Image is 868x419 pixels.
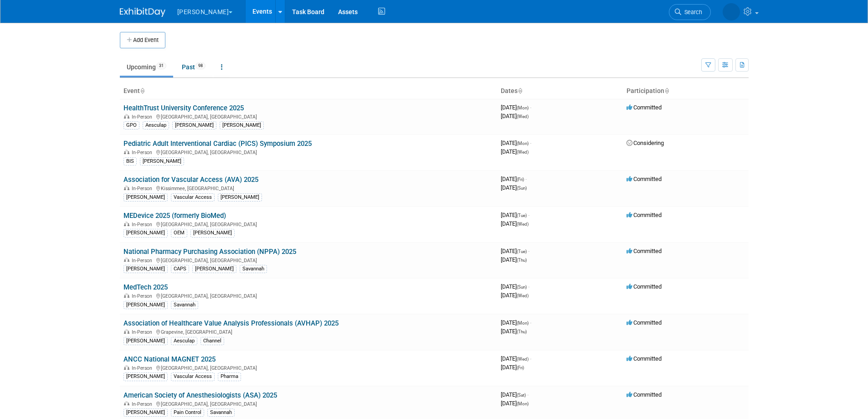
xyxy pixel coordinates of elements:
[517,293,529,298] span: (Wed)
[218,193,262,202] div: [PERSON_NAME]
[123,400,493,407] div: [GEOGRAPHIC_DATA], [GEOGRAPHIC_DATA]
[200,337,224,345] div: Channel
[517,150,529,155] span: (Wed)
[501,364,524,371] span: [DATE]
[501,140,531,146] span: [DATE]
[175,58,212,76] a: Past98
[123,292,493,299] div: [GEOGRAPHIC_DATA], [GEOGRAPHIC_DATA]
[527,391,529,398] span: -
[143,121,169,129] div: Aesculap
[192,265,236,273] div: [PERSON_NAME]
[123,364,493,371] div: [GEOGRAPHIC_DATA], [GEOGRAPHIC_DATA]
[123,121,139,129] div: GPO
[120,83,497,99] th: Event
[501,104,531,111] span: [DATE]
[518,87,522,94] a: Sort by Start Date
[132,222,155,228] span: In-Person
[124,186,129,190] img: In-Person Event
[627,391,662,398] span: Committed
[123,248,296,256] a: National Pharmacy Purchasing Association (NPPA) 2025
[627,104,662,111] span: Committed
[530,319,531,326] span: -
[501,176,527,182] span: [DATE]
[171,265,189,273] div: CAPS
[171,372,215,381] div: Vascular Access
[240,265,267,273] div: Savannah
[124,293,129,298] img: In-Person Event
[517,105,529,110] span: (Mon)
[132,186,155,191] span: In-Person
[501,328,527,335] span: [DATE]
[140,87,144,94] a: Sort by Event Name
[120,32,165,48] button: Add Event
[132,114,155,120] span: In-Person
[623,83,749,99] th: Participation
[501,220,529,227] span: [DATE]
[723,3,740,21] img: Dawn Brown
[501,400,529,407] span: [DATE]
[627,355,662,362] span: Committed
[681,9,702,16] span: Search
[171,229,187,237] div: OEM
[124,114,129,119] img: In-Person Event
[497,83,623,99] th: Dates
[501,256,527,263] span: [DATE]
[501,283,529,290] span: [DATE]
[120,58,173,76] a: Upcoming31
[220,121,264,129] div: [PERSON_NAME]
[627,319,662,326] span: Committed
[123,337,168,345] div: [PERSON_NAME]
[123,409,168,417] div: [PERSON_NAME]
[120,8,165,17] img: ExhibitDay
[517,222,529,227] span: (Wed)
[669,4,711,20] a: Search
[123,184,493,191] div: Kissimmee, [GEOGRAPHIC_DATA]
[517,114,529,119] span: (Wed)
[123,220,493,228] div: [GEOGRAPHIC_DATA], [GEOGRAPHIC_DATA]
[501,148,529,155] span: [DATE]
[123,113,493,120] div: [GEOGRAPHIC_DATA], [GEOGRAPHIC_DATA]
[501,113,529,119] span: [DATE]
[123,301,168,309] div: [PERSON_NAME]
[528,248,529,254] span: -
[627,140,664,146] span: Considering
[140,157,184,166] div: [PERSON_NAME]
[664,87,669,94] a: Sort by Participation Type
[171,409,204,417] div: Pain Control
[195,62,205,69] span: 98
[132,258,155,264] span: In-Person
[530,140,531,146] span: -
[123,283,168,291] a: MedTech 2025
[123,328,493,335] div: Grapevine, [GEOGRAPHIC_DATA]
[123,140,312,148] a: Pediatric Adult Interventional Cardiac (PICS) Symposium 2025
[132,293,155,299] span: In-Person
[517,321,529,326] span: (Mon)
[132,329,155,335] span: In-Person
[207,409,235,417] div: Savannah
[528,283,529,290] span: -
[123,176,258,184] a: Association for Vascular Access (AVA) 2025
[517,357,529,362] span: (Wed)
[627,248,662,254] span: Committed
[123,229,168,237] div: [PERSON_NAME]
[501,184,527,191] span: [DATE]
[132,401,155,407] span: In-Person
[171,301,198,309] div: Savannah
[517,213,527,218] span: (Tue)
[517,365,524,370] span: (Fri)
[171,337,197,345] div: Aesculap
[627,283,662,290] span: Committed
[517,285,527,290] span: (Sun)
[124,329,129,334] img: In-Person Event
[501,355,531,362] span: [DATE]
[517,401,529,406] span: (Mon)
[123,193,168,202] div: [PERSON_NAME]
[172,121,216,129] div: [PERSON_NAME]
[123,157,137,166] div: BIS
[123,104,244,112] a: HealthTrust University Conference 2025
[218,372,241,381] div: Pharma
[517,177,524,182] span: (Fri)
[525,176,527,182] span: -
[124,258,129,262] img: In-Person Event
[123,372,168,381] div: [PERSON_NAME]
